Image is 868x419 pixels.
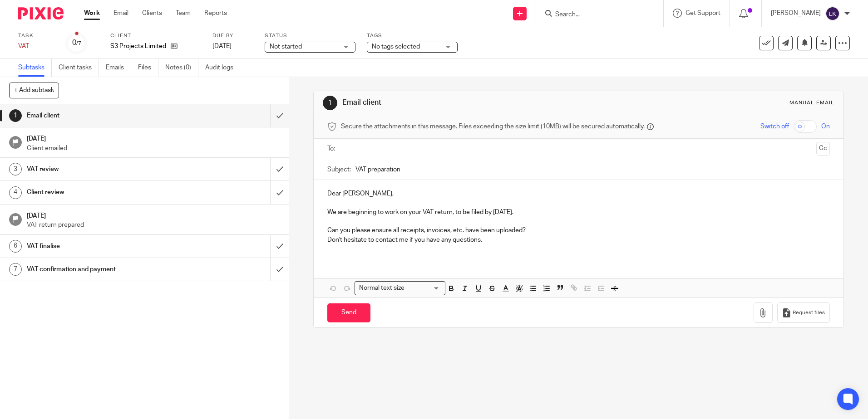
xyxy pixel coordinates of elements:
label: Due by [212,32,253,39]
a: Subtasks [18,59,52,77]
input: Send [327,303,370,323]
span: On [821,122,830,131]
p: VAT return prepared [27,220,280,229]
a: Files [138,59,158,77]
span: Not started [270,44,302,50]
p: Client emailed [27,144,280,153]
a: Work [84,9,100,18]
img: Pixie [18,7,64,19]
input: Search for option [407,283,440,293]
label: Task [18,32,54,39]
button: + Add subtask [9,83,59,98]
img: svg%3E [825,6,840,21]
span: [DATE] [212,43,232,49]
label: Tags [367,32,458,39]
span: Secure the attachments in this message. Files exceeding the size limit (10MB) will be secured aut... [341,122,645,131]
h1: Email client [342,98,598,107]
h1: VAT review [27,162,183,176]
div: 4 [9,186,22,199]
label: Client [110,32,201,39]
span: No tags selected [372,44,420,50]
h1: Email client [27,109,183,122]
div: 7 [9,263,22,276]
a: Client tasks [59,59,99,77]
p: S3 Projects Limited [110,42,166,51]
button: Cc [816,142,830,156]
a: Email [113,9,128,18]
h1: Client review [27,185,183,199]
h1: [DATE] [27,209,280,220]
label: To: [327,144,337,153]
a: Team [176,9,191,18]
span: Request files [793,309,825,317]
p: Can you please ensure all receipts, invoices, etc. have been uploaded? [327,226,829,235]
div: 1 [323,96,337,110]
div: 0 [72,38,81,48]
small: /7 [76,41,81,46]
p: Dear [PERSON_NAME], [327,189,829,198]
div: 1 [9,109,22,122]
a: Notes (0) [165,59,198,77]
label: Status [265,32,355,39]
div: Search for option [355,281,445,295]
span: Normal text size [357,283,406,293]
div: VAT [18,42,54,51]
p: [PERSON_NAME] [771,9,821,18]
h1: [DATE] [27,132,280,143]
div: 6 [9,240,22,253]
a: Clients [142,9,162,18]
p: Don't hesitate to contact me if you have any questions. [327,235,829,244]
h1: VAT finalise [27,239,183,253]
input: Search [554,11,636,19]
a: Emails [106,59,131,77]
div: 3 [9,163,22,175]
a: Audit logs [205,59,240,77]
button: Request files [777,302,830,323]
h1: VAT confirmation and payment [27,263,183,276]
div: Manual email [789,99,834,107]
a: Reports [204,9,227,18]
span: Get Support [686,10,720,16]
span: Switch off [760,122,789,131]
p: We are beginning to work on your VAT return, to be filed by [DATE]. [327,208,829,217]
label: Subject: [327,165,351,174]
